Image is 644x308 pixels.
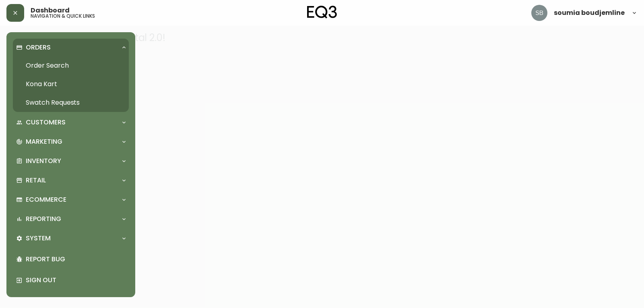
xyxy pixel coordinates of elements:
[13,93,129,112] a: Swatch Requests
[26,234,51,243] p: System
[26,276,126,285] p: Sign Out
[13,229,129,247] div: System
[13,210,129,228] div: Reporting
[13,152,129,170] div: Inventory
[13,56,129,75] a: Order Search
[26,176,46,185] p: Retail
[307,6,337,19] img: logo
[13,172,129,189] div: Retail
[13,39,129,56] div: Orders
[26,137,62,146] p: Marketing
[13,249,129,270] div: Report Bug
[13,133,129,151] div: Marketing
[13,75,129,93] a: Kona Kart
[26,215,61,223] p: Reporting
[13,270,129,291] div: Sign Out
[26,43,51,52] p: Orders
[531,5,547,21] img: 83621bfd3c61cadf98040c636303d86a
[13,191,129,209] div: Ecommerce
[26,157,61,165] p: Inventory
[13,114,129,131] div: Customers
[26,255,126,264] p: Report Bug
[26,195,66,204] p: Ecommerce
[31,14,95,19] h5: navigation & quick links
[26,118,66,127] p: Customers
[31,7,70,14] span: Dashboard
[554,10,625,16] span: soumia boudjemline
